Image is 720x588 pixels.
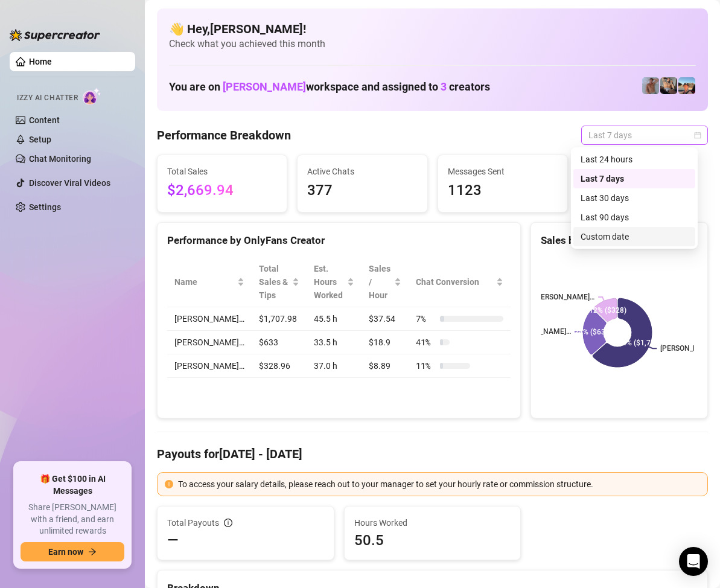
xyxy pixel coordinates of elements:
[369,262,392,302] span: Sales / Hour
[448,165,558,178] span: Messages Sent
[642,77,659,94] img: Joey
[10,29,100,41] img: logo-BBDzfeDw.svg
[252,307,307,331] td: $1,707.98
[21,542,124,561] button: Earn nowarrow-right
[354,531,511,550] span: 50.5
[174,275,235,289] span: Name
[167,354,252,378] td: [PERSON_NAME]…
[167,165,277,178] span: Total Sales
[362,331,409,354] td: $18.9
[88,548,97,556] span: arrow-right
[167,531,179,550] span: —
[29,115,60,125] a: Content
[581,172,688,185] div: Last 7 days
[448,179,558,202] span: 1123
[29,135,51,144] a: Setup
[314,262,345,302] div: Est. Hours Worked
[167,331,252,354] td: [PERSON_NAME]…
[157,127,291,144] h4: Performance Breakdown
[362,354,409,378] td: $8.89
[29,57,52,66] a: Home
[581,211,688,224] div: Last 90 days
[573,150,695,169] div: Last 24 hours
[573,227,695,246] div: Custom date
[588,126,701,144] span: Last 7 days
[21,502,124,537] span: Share [PERSON_NAME] with a friend, and earn unlimited rewards
[307,307,362,331] td: 45.5 h
[416,359,435,372] span: 11 %
[362,307,409,331] td: $37.54
[167,257,252,307] th: Name
[660,77,677,94] img: George
[581,153,688,166] div: Last 24 hours
[573,208,695,227] div: Last 90 days
[354,516,511,529] span: Hours Worked
[307,165,417,178] span: Active Chats
[223,80,306,93] span: [PERSON_NAME]
[573,188,695,208] div: Last 30 days
[252,331,307,354] td: $633
[581,230,688,243] div: Custom date
[416,336,435,349] span: 41 %
[441,80,447,93] span: 3
[167,179,277,202] span: $2,669.94
[679,547,708,576] div: Open Intercom Messenger
[169,80,490,94] h1: You are on workspace and assigned to creators
[29,202,61,212] a: Settings
[307,179,417,202] span: 377
[252,354,307,378] td: $328.96
[48,547,83,557] span: Earn now
[165,480,173,488] span: exclamation-circle
[581,191,688,205] div: Last 30 days
[307,354,362,378] td: 37.0 h
[252,257,307,307] th: Total Sales & Tips
[29,178,110,188] a: Discover Viral Videos
[167,232,511,249] div: Performance by OnlyFans Creator
[362,257,409,307] th: Sales / Hour
[511,328,571,336] text: [PERSON_NAME]…
[307,331,362,354] td: 33.5 h
[694,132,701,139] span: calendar
[535,293,595,301] text: [PERSON_NAME]…
[167,516,219,529] span: Total Payouts
[541,232,698,249] div: Sales by OnlyFans Creator
[678,77,695,94] img: Zach
[21,473,124,497] span: 🎁 Get $100 in AI Messages
[573,169,695,188] div: Last 7 days
[167,307,252,331] td: [PERSON_NAME]…
[169,37,696,51] span: Check what you achieved this month
[83,88,101,105] img: AI Chatter
[17,92,78,104] span: Izzy AI Chatter
[416,275,494,289] span: Chat Conversion
[157,446,708,462] h4: Payouts for [DATE] - [DATE]
[169,21,696,37] h4: 👋 Hey, [PERSON_NAME] !
[416,312,435,325] span: 7 %
[178,478,700,491] div: To access your salary details, please reach out to your manager to set your hourly rate or commis...
[409,257,511,307] th: Chat Conversion
[29,154,91,164] a: Chat Monitoring
[259,262,290,302] span: Total Sales & Tips
[224,519,232,527] span: info-circle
